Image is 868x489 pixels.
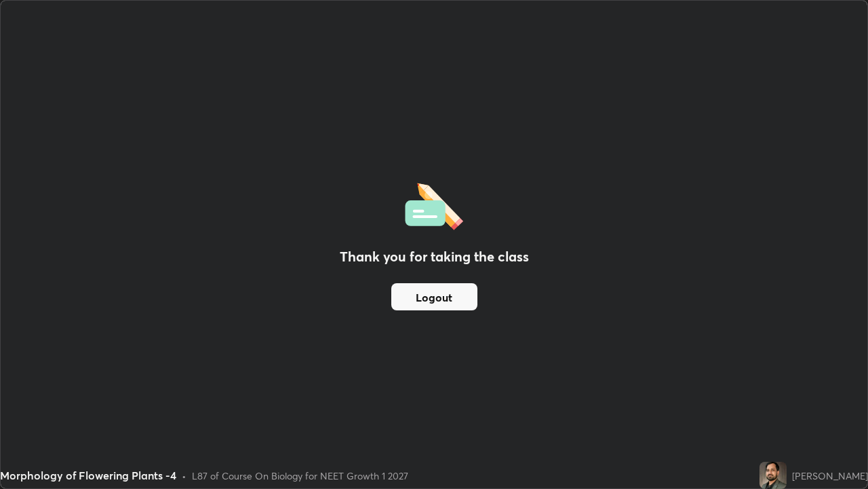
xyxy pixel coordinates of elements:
[192,469,408,483] div: L87 of Course On Biology for NEET Growth 1 2027
[792,469,868,483] div: [PERSON_NAME]
[182,469,186,483] div: •
[759,462,787,489] img: c6f1f51b65ab405e8839512a486be057.jpg
[405,179,463,230] img: offlineFeedback.1438e8b3.svg
[340,247,529,267] h2: Thank you for taking the class
[391,283,477,310] button: Logout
